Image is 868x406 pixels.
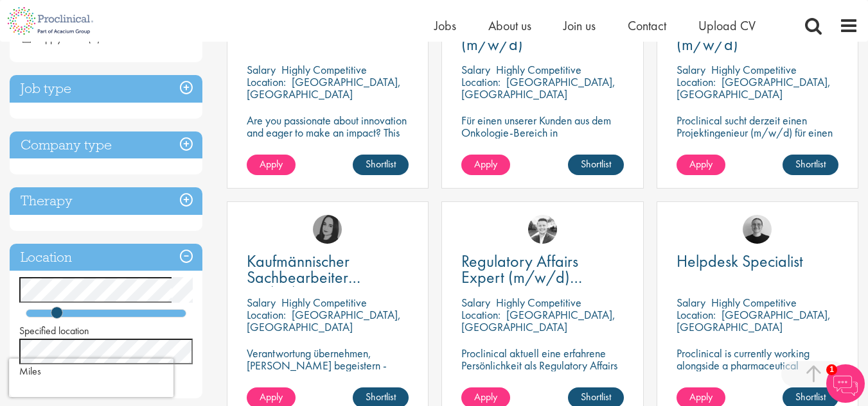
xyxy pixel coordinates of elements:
span: Apply [260,157,283,171]
span: Location: [677,74,716,89]
a: Projektingenieur (m/w/d) [677,21,838,53]
h3: Company type [10,131,202,159]
img: Emma Pretorious [743,215,772,244]
span: Salary [247,295,276,310]
a: Shortlist [783,155,838,175]
span: Salary [461,295,490,310]
p: [GEOGRAPHIC_DATA], [GEOGRAPHIC_DATA] [247,307,401,334]
p: Für einen unserer Kunden aus dem Onkologie-Bereich in [GEOGRAPHIC_DATA] suchen wir ab sofort eine... [461,114,623,175]
a: Jobs [434,17,456,34]
a: Helpdesk Specialist [677,253,838,269]
a: Apply [461,155,510,175]
p: Are you passionate about innovation and eager to make an impact? This remote position allows you ... [247,114,409,175]
a: Shortlist [568,155,624,175]
span: Apply [474,390,497,403]
p: Proclinical sucht derzeit einen Projektingenieur (m/w/d) für einen unserer Kunden aus der Pharmai... [677,114,838,163]
a: Apply [677,155,725,175]
p: [GEOGRAPHIC_DATA], [GEOGRAPHIC_DATA] [247,74,401,101]
span: Salary [461,62,490,77]
span: 1 [826,364,837,375]
a: Shortlist [353,155,409,175]
p: [GEOGRAPHIC_DATA], [GEOGRAPHIC_DATA] [677,74,831,101]
p: [GEOGRAPHIC_DATA], [GEOGRAPHIC_DATA] [461,307,616,334]
span: Salary [247,62,276,77]
span: Salary [677,62,705,77]
span: Kaufmännischer Sachbearbeiter (m/w/div.) [247,250,360,304]
span: Specified location [19,324,89,337]
a: About us [488,17,531,34]
p: [GEOGRAPHIC_DATA], [GEOGRAPHIC_DATA] [677,307,831,334]
p: Highly Competitive [281,62,367,77]
a: Upload CV [698,17,756,34]
a: Kaufmännischer Sachbearbeiter (m/w/div.) [247,253,409,285]
p: Proclinical aktuell eine erfahrene Persönlichkeit als Regulatory Affairs Expert (m/w/d) Enterale ... [461,347,623,384]
p: Highly Competitive [281,295,367,310]
span: Helpdesk Specialist [677,250,803,272]
span: Apply [689,157,713,171]
p: [GEOGRAPHIC_DATA], [GEOGRAPHIC_DATA] [461,74,616,101]
a: Elektro-Design-Ingenieur (m/w/d) [461,21,623,53]
img: Chatbot [826,364,865,403]
p: Highly Competitive [711,62,797,77]
span: Location: [677,307,716,322]
img: Anna Klemencic [313,215,342,244]
a: Contact [628,17,666,34]
span: Apply [260,390,283,403]
span: Location: [247,307,286,322]
h3: Therapy [10,187,202,215]
a: Apply [247,155,296,175]
p: Highly Competitive [496,295,581,310]
span: Location: [247,74,286,89]
a: Regulatory Affairs Expert (m/w/d) Enterale Ernährung [461,253,623,285]
span: Location: [461,307,500,322]
img: Lukas Eckert [528,215,557,244]
span: Apply [689,390,713,403]
span: Location: [461,74,500,89]
h3: Location [10,244,202,271]
span: Salary [677,295,705,310]
a: Join us [563,17,596,34]
p: Highly Competitive [496,62,581,77]
iframe: reCAPTCHA [9,359,173,397]
h3: Job type [10,75,202,103]
span: Apply [474,157,497,171]
p: Verantwortung übernehmen, [PERSON_NAME] begeistern - Kaufmännische:r Sachbearbeiter:in (m/w/d). [247,347,409,396]
span: Regulatory Affairs Expert (m/w/d) Enterale Ernährung [461,250,586,304]
p: Highly Competitive [711,295,797,310]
